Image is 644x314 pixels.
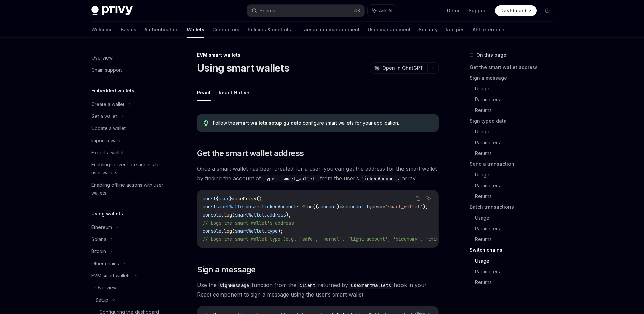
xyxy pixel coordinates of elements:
[187,22,204,38] a: Wallets
[91,223,112,231] div: Ethereum
[86,134,172,147] a: Import a wallet
[86,147,172,159] a: Export a wallet
[203,236,522,242] span: // Logs the smart wallet type (e.g. 'safe', 'kernel', 'light_account', 'biconomy', 'thirdweb', 'c...
[219,85,249,101] button: React Native
[475,266,558,277] a: Parameters
[423,204,428,210] span: );
[475,83,558,94] a: Usage
[235,196,256,202] span: usePrivy
[91,6,133,15] img: dark logo
[144,22,179,38] a: Authentication
[232,212,235,218] span: (
[86,179,172,199] a: Enabling offline actions with user wallets
[475,277,558,288] a: Returns
[366,204,377,210] span: type
[475,234,558,245] a: Returns
[368,22,411,38] a: User management
[475,169,558,180] a: Usage
[267,228,278,234] span: type
[353,8,360,13] span: ⌘ K
[470,159,558,169] a: Send a transaction
[91,22,113,38] a: Welcome
[91,87,135,95] h5: Embedded wallets
[197,164,439,183] span: Once a smart wallet has been created for a user, you can get the address for the smart wallet by ...
[197,62,289,74] h1: Using smart wallets
[500,7,526,14] span: Dashboard
[203,220,294,226] span: // Logs the smart wallet's address
[379,7,392,14] span: Ask AI
[475,256,558,266] a: Usage
[216,204,246,210] span: smartWallet
[197,280,439,299] span: Use the function from the returned by hook in your React component to sign a message using the us...
[470,73,558,83] a: Sign a message
[377,204,385,210] span: ===
[542,5,553,16] button: Toggle dark mode
[224,212,232,218] span: log
[262,204,299,210] span: linkedAccounts
[224,228,232,234] span: log
[475,105,558,116] a: Returns
[475,126,558,137] a: Usage
[414,194,422,203] button: Copy the contents from the code block
[213,120,432,126] span: Follow the to configure smart wallets for your application.
[297,282,318,289] code: client
[91,272,131,280] div: EVM smart wallets
[197,85,211,101] button: React
[91,112,117,120] div: Get a wallet
[419,22,438,38] a: Security
[235,120,297,126] a: smart wallets setup guide
[248,22,291,38] a: Policies & controls
[91,181,168,197] div: Enabling offline actions with user wallets
[337,204,339,210] span: )
[318,204,337,210] span: account
[302,204,313,210] span: find
[368,5,397,17] button: Ask AI
[86,159,172,179] a: Enabling server-side access to user wallets
[446,22,465,38] a: Recipes
[91,210,123,218] h5: Using wallets
[217,282,252,289] code: signMessage
[475,223,558,234] a: Parameters
[232,228,235,234] span: (
[475,191,558,202] a: Returns
[475,94,558,105] a: Parameters
[212,22,239,38] a: Connectors
[313,204,318,210] span: ((
[382,65,423,71] span: Open in ChatGPT
[247,5,364,17] button: Search...⌘K
[470,202,558,212] a: Batch transactions
[278,228,283,234] span: );
[203,228,221,234] span: console
[473,22,504,38] a: API reference
[91,149,124,157] div: Export a wallet
[91,124,126,132] div: Update a wallet
[246,204,248,210] span: =
[203,196,216,202] span: const
[86,122,172,134] a: Update a wallet
[475,148,558,159] a: Returns
[232,196,235,202] span: =
[259,204,262,210] span: .
[447,7,461,14] a: Demo
[197,148,304,159] span: Get the smart wallet address
[256,196,264,202] span: ();
[204,120,208,126] svg: Tip
[91,260,119,268] div: Other chains
[216,196,219,202] span: {
[221,228,224,234] span: .
[197,264,256,275] span: Sign a message
[91,100,124,108] div: Create a wallet
[264,228,267,234] span: .
[470,62,558,73] a: Get the smart wallet address
[197,52,439,58] div: EVM smart wallets
[91,161,168,177] div: Enabling server-side access to user wallets
[470,116,558,126] a: Sign typed data
[475,212,558,223] a: Usage
[385,204,423,210] span: 'smart_wallet'
[91,235,106,243] div: Solana
[91,66,122,74] div: Chain support
[86,52,172,64] a: Overview
[364,204,366,210] span: .
[260,7,278,15] div: Search...
[264,212,267,218] span: .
